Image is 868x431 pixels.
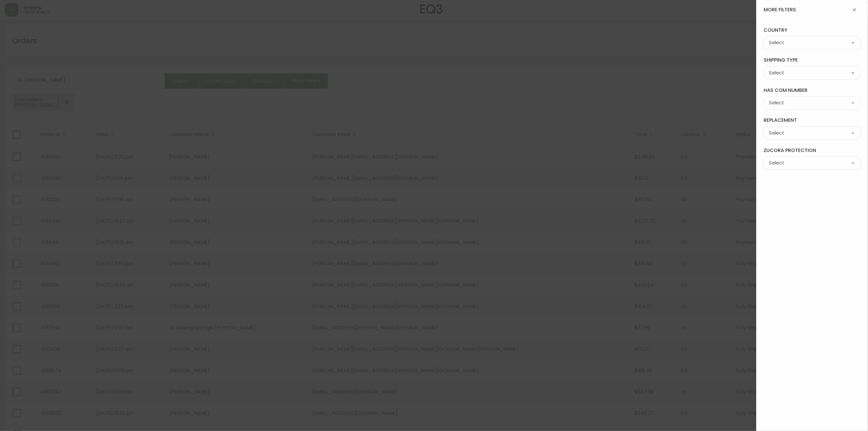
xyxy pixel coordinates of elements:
label: has com number [764,87,861,94]
label: replacement [764,117,861,124]
label: shipping type [764,57,861,63]
h4: more filters [764,6,796,13]
label: country [764,27,861,34]
label: zucora protection [764,147,861,154]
